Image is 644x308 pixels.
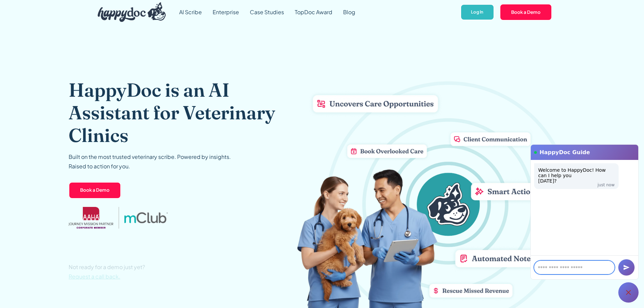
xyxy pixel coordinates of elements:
a: Log In [460,4,494,21]
span: Request a call back. [69,273,120,280]
a: Book a Demo [500,4,552,21]
p: Built on the most trusted veterinary scribe. Powered by insights. Raised to action for you. [69,152,231,171]
img: AAHA Advantage logo [69,207,113,229]
p: Not ready for a demo just yet? [69,262,145,281]
img: mclub logo [124,212,167,223]
h1: HappyDoc is an AI Assistant for Veterinary Clinics [69,78,297,147]
a: Book a Demo [69,182,121,199]
a: home [92,1,166,24]
img: HappyDoc Logo: A happy dog with his ear up, listening. [98,2,166,22]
